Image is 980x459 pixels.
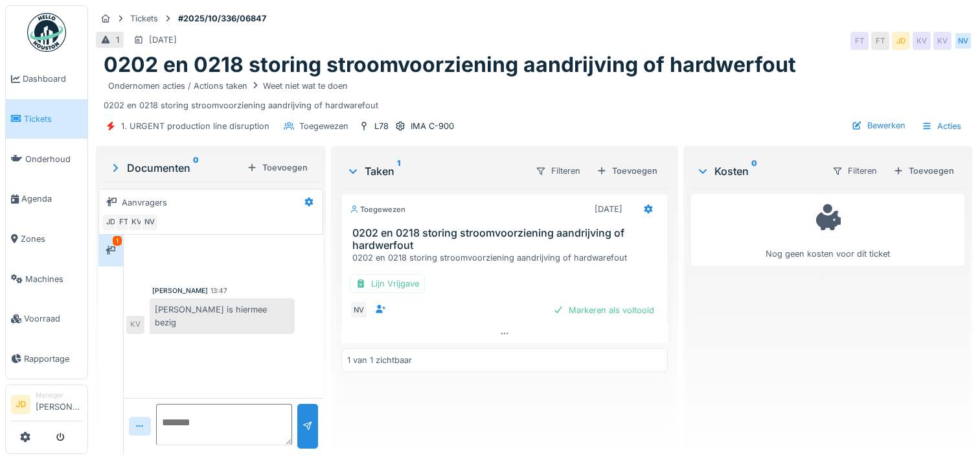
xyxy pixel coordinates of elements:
[130,12,158,25] div: Tickets
[548,301,659,319] div: Markeren als voltooid
[25,153,82,165] span: Onderhoud
[24,312,82,325] span: Voorraad
[374,120,389,132] div: L78
[6,339,87,379] a: Rapportage
[113,236,122,246] div: 1
[350,274,425,293] div: Lijn Vrijgave
[826,161,883,180] div: Filteren
[888,162,959,180] div: Toevoegen
[141,213,159,231] div: NV
[27,13,66,52] img: Badge_color-CXgf-gQk.svg
[11,395,30,414] li: JD
[6,299,87,339] a: Voorraad
[954,32,972,50] div: NV
[871,32,889,50] div: FT
[25,273,82,285] span: Machines
[23,73,82,85] span: Dashboard
[892,32,910,50] div: JD
[104,53,796,77] h1: 0202 en 0218 storing stroomvoorziening aandrijving of hardwerfout
[36,390,82,400] div: Manager
[152,286,208,296] div: [PERSON_NAME]
[109,160,242,176] div: Documenten
[352,227,662,252] h3: 0202 en 0218 storing stroomvoorziening aandrijving of hardwerfout
[411,120,454,132] div: IMA C-900
[347,163,525,179] div: Taken
[24,353,82,365] span: Rapportage
[108,80,348,92] div: Ondernomen acties / Actions taken Weet niet wat te doen
[149,34,177,46] div: [DATE]
[847,117,911,134] div: Bewerken
[6,99,87,139] a: Tickets
[595,203,622,215] div: [DATE]
[591,162,663,180] div: Toevoegen
[128,213,146,231] div: KV
[696,163,821,179] div: Kosten
[6,59,87,99] a: Dashboard
[6,259,87,299] a: Machines
[299,120,348,132] div: Toegewezen
[173,12,271,25] strong: #2025/10/336/06847
[933,32,952,50] div: KV
[211,286,227,296] div: 13:47
[350,204,405,215] div: Toegewezen
[121,120,269,132] div: 1. URGENT production line disruption
[913,32,931,50] div: KV
[150,298,295,333] div: [PERSON_NAME] is hiermee bezig
[700,200,956,260] div: Nog geen kosten voor dit ticket
[397,163,400,179] sup: 1
[104,78,964,112] div: 0202 en 0218 storing stroomvoorziening aandrijving of hardwarefout
[751,163,757,179] sup: 0
[242,159,313,176] div: Toevoegen
[6,179,87,219] a: Agenda
[122,196,167,209] div: Aanvragers
[21,193,82,205] span: Agenda
[6,219,87,259] a: Zones
[115,213,133,231] div: FT
[116,34,119,46] div: 1
[6,139,87,179] a: Onderhoud
[193,160,199,176] sup: 0
[916,117,967,135] div: Acties
[530,161,586,180] div: Filteren
[36,390,82,418] li: [PERSON_NAME]
[347,354,412,366] div: 1 van 1 zichtbaar
[24,113,82,125] span: Tickets
[126,316,144,334] div: KV
[850,32,869,50] div: FT
[350,301,368,319] div: NV
[352,252,662,264] div: 0202 en 0218 storing stroomvoorziening aandrijving of hardwarefout
[21,233,82,245] span: Zones
[102,213,120,231] div: JD
[11,390,82,421] a: JD Manager[PERSON_NAME]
